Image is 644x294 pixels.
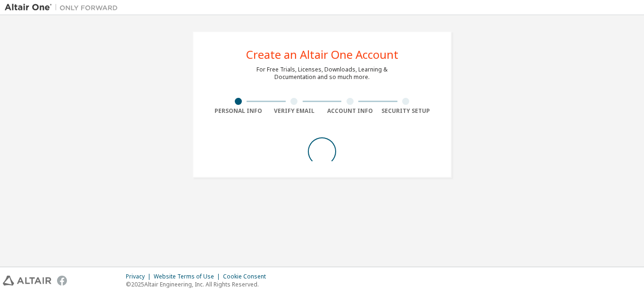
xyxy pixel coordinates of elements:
img: altair_logo.svg [3,276,51,286]
p: © 2025 Altair Engineering, Inc. All Rights Reserved. [126,280,272,288]
div: Privacy [126,273,154,280]
img: Altair One [5,3,123,12]
div: For Free Trials, Licenses, Downloads, Learning & Documentation and so much more. [256,66,388,81]
div: Verify Email [266,107,322,115]
div: Security Setup [378,107,434,115]
div: Personal Info [210,107,266,115]
div: Create an Altair One Account [246,49,398,60]
img: facebook.svg [57,276,67,286]
div: Cookie Consent [223,273,272,280]
div: Website Terms of Use [154,273,223,280]
div: Account Info [322,107,378,115]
